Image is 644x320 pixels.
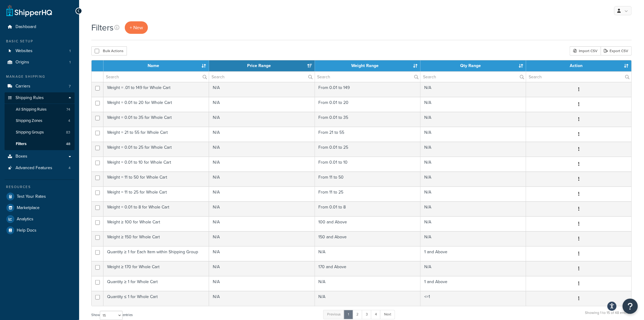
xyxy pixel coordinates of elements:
a: Help Docs [5,225,75,236]
button: Open Resource Center [623,299,638,314]
li: Origins [5,57,75,68]
a: Previous [323,310,345,319]
span: Test Your Rates [17,194,46,199]
td: Quantity ≥ 1 for Each Item within Shipping Group [103,246,209,261]
a: + New [125,21,148,34]
input: Search [103,72,209,82]
span: 4 [68,165,71,171]
a: Advanced Features 4 [5,162,75,174]
td: 1 and Above [421,246,526,261]
td: From 0.01 to 25 [315,142,421,157]
span: Analytics [17,217,33,222]
span: Filters [16,141,26,147]
td: Weight = 0.01 to 20 for Whole Cart [103,97,209,112]
th: Qty Range: activate to sort column ascending [421,60,526,71]
a: Filters 48 [5,138,75,150]
a: Shipping Groups 83 [5,127,75,138]
td: From 11 to 50 [315,172,421,187]
h1: Filters [91,22,114,34]
td: N/A [209,142,315,157]
td: Weight ≥ 150 for Whole Cart [103,231,209,246]
li: Websites [5,45,75,57]
a: Analytics [5,214,75,225]
span: 48 [66,141,70,147]
td: Weight = 0.01 to 35 for Whole Cart [103,112,209,127]
a: 1 [344,310,353,319]
a: Websites 1 [5,45,75,57]
td: N/A [209,291,315,306]
a: 2 [352,310,362,319]
td: From 11 to 25 [315,187,421,201]
a: ShipperHQ Home [6,5,52,17]
a: 4 [371,310,381,319]
td: 100 and Above [315,216,421,231]
td: N/A [209,216,315,231]
td: Weight = 11 to 25 for Whole Cart [103,187,209,201]
a: Next [380,310,395,319]
td: N/A [315,291,421,306]
td: N/A [209,261,315,276]
span: 4 [68,118,70,123]
li: All Shipping Rules [5,104,75,115]
span: Advanced Features [16,165,52,171]
span: + New [130,24,143,31]
td: From 21 to 55 [315,127,421,142]
button: Bulk Actions [91,46,127,55]
a: Shipping Rules [5,92,75,104]
li: Carriers [5,81,75,92]
span: Dashboard [16,24,36,30]
td: 170 and Above [315,261,421,276]
a: Marketplace [5,202,75,213]
td: N/A [421,201,526,216]
td: Weight = 0.01 to 8 for Whole Cart [103,201,209,216]
span: Shipping Zones [16,118,42,123]
a: Export CSV [601,46,632,55]
div: Manage Shipping [5,74,75,79]
td: From 0.01 to 149 [315,82,421,97]
td: Weight = 0.01 to 25 for Whole Cart [103,142,209,157]
span: Shipping Groups [16,130,44,135]
select: Showentries [100,311,123,320]
span: Help Docs [17,228,37,233]
span: 7 [69,84,71,89]
span: Carriers [16,84,30,89]
td: N/A [209,82,315,97]
td: From 0.01 to 10 [315,157,421,172]
li: Shipping Zones [5,115,75,126]
td: From 0.01 to 35 [315,112,421,127]
span: 74 [66,107,70,112]
span: 83 [66,130,70,135]
a: 3 [362,310,372,319]
td: N/A [421,157,526,172]
td: Weight = .01 to 149 for Whole Cart [103,82,209,97]
span: 1 [69,48,71,54]
th: Weight Range: activate to sort column ascending [315,60,421,71]
td: 1 and Above [421,276,526,291]
li: Shipping Groups [5,127,75,138]
td: N/A [209,231,315,246]
td: N/A [315,276,421,291]
a: Origins 1 [5,57,75,68]
span: Marketplace [17,205,40,211]
td: N/A [421,97,526,112]
td: Quantity ≥ 1 for Whole Cart [103,276,209,291]
td: Weight = 11 to 50 for Whole Cart [103,172,209,187]
td: N/A [209,157,315,172]
th: Price Range: activate to sort column ascending [209,60,315,71]
a: Test Your Rates [5,191,75,202]
td: N/A [421,216,526,231]
a: All Shipping Rules 74 [5,104,75,115]
li: Filters [5,138,75,150]
input: Search [526,72,632,82]
input: Search [315,72,420,82]
span: Boxes [16,154,27,159]
span: 1 [69,60,71,65]
td: Weight ≥ 100 for Whole Cart [103,216,209,231]
td: N/A [421,142,526,157]
span: All Shipping Rules [16,107,47,112]
a: Boxes [5,151,75,162]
